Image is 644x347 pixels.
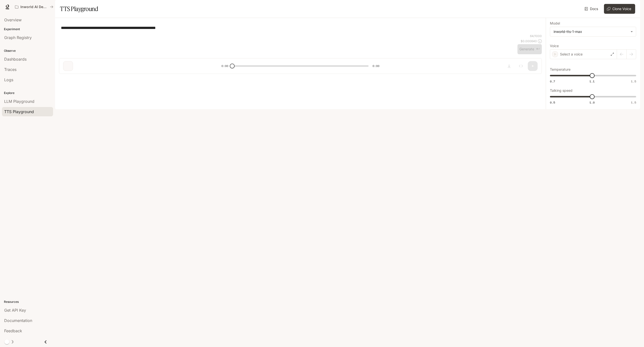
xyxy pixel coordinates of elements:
[521,39,537,43] p: $ 0.000640
[530,34,542,38] p: 64 / 1000
[589,100,595,105] span: 1.0
[20,5,48,9] p: Inworld AI Demos
[13,2,56,12] button: All workspaces
[584,4,600,14] a: Docs
[60,4,98,14] h1: TTS Playground
[550,79,555,83] span: 0.7
[604,4,635,14] button: Clone Voice
[631,79,636,83] span: 1.5
[631,100,636,105] span: 1.5
[550,68,571,71] p: Temperature
[550,27,636,36] div: inworld-tts-1-max
[550,22,560,25] p: Model
[550,44,559,48] p: Voice
[560,52,583,57] p: Select a voice
[550,100,555,105] span: 0.5
[554,29,628,34] div: inworld-tts-1-max
[589,79,595,83] span: 1.1
[550,89,572,92] p: Talking speed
